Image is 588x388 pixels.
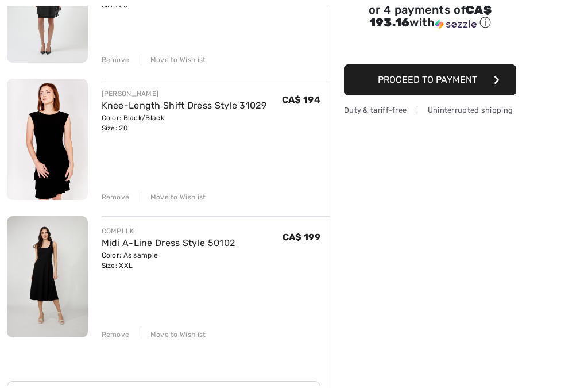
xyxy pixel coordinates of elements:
[344,34,516,60] iframe: PayPal-paypal
[102,55,130,65] div: Remove
[7,216,88,337] img: Midi A-Line Dress Style 50102
[282,94,320,105] span: CA$ 194
[369,3,492,29] span: CA$ 193.16
[102,250,235,271] div: Color: As sample Size: XXL
[344,64,516,95] button: Proceed to Payment
[141,329,206,340] div: Move to Wishlist
[378,74,477,85] span: Proceed to Payment
[344,5,516,34] div: or 4 payments ofCA$ 193.16withSezzle Click to learn more about Sezzle
[102,237,235,248] a: Midi A-Line Dress Style 50102
[102,226,235,236] div: COMPLI K
[102,89,267,99] div: [PERSON_NAME]
[435,19,477,29] img: Sezzle
[102,100,267,111] a: Knee-Length Shift Dress Style 31029
[344,5,516,30] div: or 4 payments of with
[102,192,130,202] div: Remove
[7,79,88,200] img: Knee-Length Shift Dress Style 31029
[141,192,206,202] div: Move to Wishlist
[141,55,206,65] div: Move to Wishlist
[344,105,516,116] div: Duty & tariff-free | Uninterrupted shipping
[102,113,267,133] div: Color: Black/Black Size: 20
[283,232,320,243] span: CA$ 199
[102,329,130,340] div: Remove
